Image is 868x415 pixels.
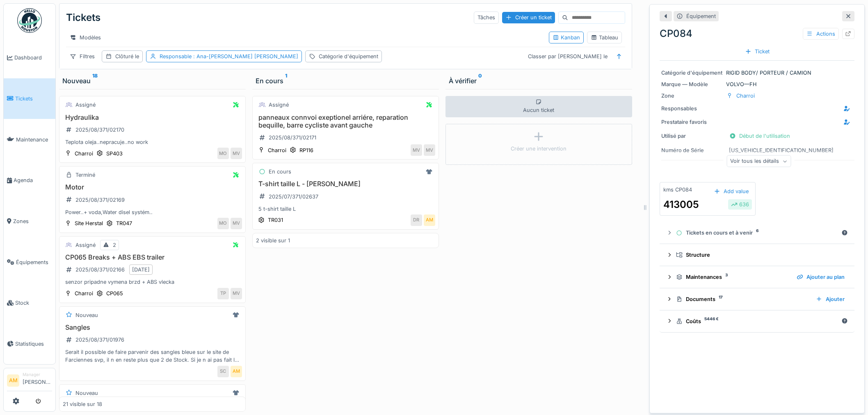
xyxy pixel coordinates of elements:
div: Assigné [75,241,96,249]
a: Maintenance [4,119,55,160]
div: Site Herstal [75,219,103,227]
div: MV [231,148,242,159]
div: Nouveau [62,76,242,86]
div: [US_VEHICLE_IDENTIFICATION_NUMBER] [729,146,834,154]
div: Tickets [66,7,101,28]
div: Prestataire favoris [661,118,723,126]
div: Responsable [160,52,298,60]
h3: panneaux connvoi exeptionel arriére, reparation bequille, barre cycliste avant gauche [256,114,435,129]
div: senzor pripadne vymena brzd + ABS vlecka [63,278,242,286]
div: 2025/08/371/02170 [75,126,124,134]
div: Actions [803,28,839,40]
div: Zone [661,92,723,100]
h3: T-shirt taille L - [PERSON_NAME] [256,180,435,188]
div: SP403 [106,150,123,157]
span: Tickets [15,95,52,103]
sup: 0 [478,76,482,86]
div: 636 [731,201,749,208]
div: Serait il possible de faire parvenir des sangles bleue sur le site de Farciennes svp, il n en res... [63,348,242,364]
summary: Coûts5446 € [663,314,851,329]
div: 2025/07/371/02637 [269,193,318,201]
div: CP065 [106,290,123,297]
h3: Sangles [63,324,242,331]
a: AM Manager[PERSON_NAME] [7,372,52,391]
div: Terminé [75,171,95,179]
div: Créer une intervention [511,145,566,153]
div: Manager [23,372,52,378]
div: 2 visible sur 1 [256,237,290,244]
span: Zones [13,217,52,225]
div: MV [424,144,435,156]
div: Numéro de Série [661,146,723,154]
div: MO [217,148,229,159]
h3: CP065 Breaks + ABS EBS trailer [63,253,242,261]
span: Statistiques [15,340,52,348]
div: RP116 [299,146,313,154]
div: Charroi [268,146,286,154]
div: CP084 [660,26,854,41]
div: Catégorie d'équipement [319,52,378,60]
span: : Ana-[PERSON_NAME] [PERSON_NAME] [192,53,298,59]
div: 2 [113,241,116,249]
div: Début de l'utilisation [726,130,793,141]
div: kms CP084 [663,186,692,194]
div: Filtres [66,50,98,62]
div: Aucun ticket [445,96,632,117]
div: Tickets en cours et à venir [676,229,838,237]
div: TR031 [268,216,283,224]
li: AM [7,374,19,387]
summary: Structure [663,247,851,262]
div: Coûts [676,317,838,325]
a: Statistiques [4,324,55,365]
div: Modèles [66,32,105,43]
div: AM [231,366,242,377]
div: [DATE] [132,266,150,274]
div: MV [231,288,242,299]
div: Tâches [474,11,499,23]
a: Zones [4,201,55,242]
div: Ajouter au plan [793,271,848,283]
span: Agenda [14,176,52,184]
div: Maintenances [676,273,790,281]
div: 2025/08/371/02171 [269,134,316,141]
div: Charroi [75,150,93,157]
div: Voir tous les détails [726,155,791,167]
div: Add value [710,186,752,197]
div: À vérifier [449,76,629,86]
div: Documents [676,295,809,303]
img: Badge_color-CXgf-gQk.svg [17,8,42,33]
div: TR047 [116,219,132,227]
div: 21 visible sur 18 [63,400,102,408]
div: Assigné [75,101,96,109]
a: Équipements [4,242,55,283]
div: SC [217,366,229,377]
div: Classer par [PERSON_NAME] le [524,50,611,62]
div: Responsables [661,105,723,112]
div: Marque — Modèle [661,80,723,88]
div: MV [411,144,422,156]
div: Ticket [742,46,773,57]
span: Maintenance [16,136,52,144]
div: MV [231,218,242,229]
div: Nouveau [75,311,98,319]
sup: 1 [285,76,287,86]
div: Catégorie d'équipement [661,69,723,77]
div: Utilisé par [661,132,723,140]
div: VOLVO — FH [661,80,853,88]
div: DR [411,214,422,226]
div: Charroi [736,92,755,100]
div: Ajouter [813,294,848,305]
div: Teplota oleja..nepracuje..no work [63,138,242,146]
div: Structure [676,251,845,259]
div: AM [424,214,435,226]
a: Tickets [4,78,55,119]
div: Nouveau [75,389,98,397]
div: Tableau [591,34,618,41]
div: MO [217,218,229,229]
a: Agenda [4,160,55,201]
summary: Maintenances3Ajouter au plan [663,269,851,285]
a: Stock [4,283,55,324]
h3: Hydraulika [63,114,242,121]
summary: Documents17Ajouter [663,292,851,307]
span: Stock [15,299,52,307]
